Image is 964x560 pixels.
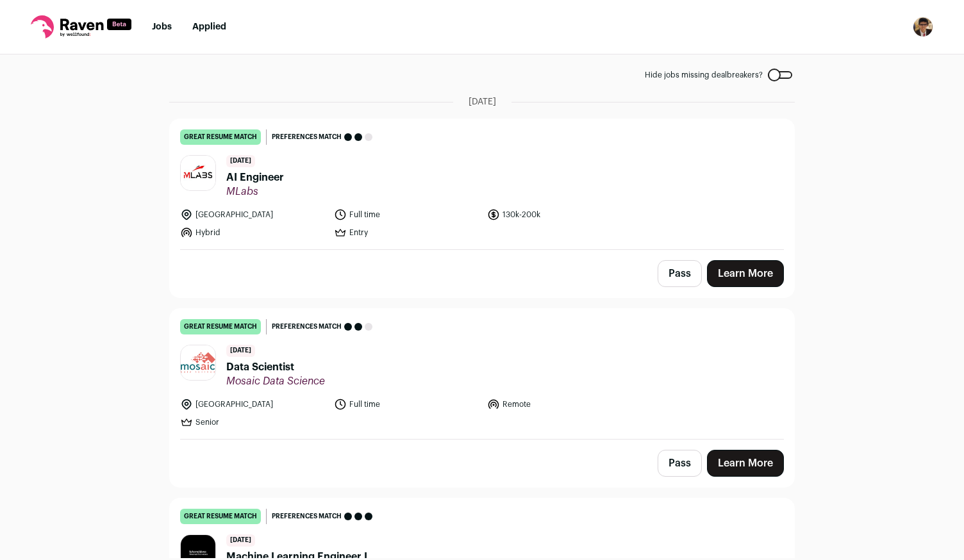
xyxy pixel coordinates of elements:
[913,17,933,37] button: Open dropdown
[334,208,480,221] li: Full time
[707,450,784,477] a: Learn More
[180,319,261,334] div: great resume match
[226,155,255,167] span: [DATE]
[487,398,633,411] li: Remote
[226,170,284,185] span: AI Engineer
[487,208,633,221] li: 130k-200k
[180,129,261,145] div: great resume match
[645,70,763,80] span: Hide jobs missing dealbreakers?
[180,509,261,524] div: great resume match
[334,226,480,239] li: Entry
[272,131,342,144] span: Preferences match
[180,208,326,221] li: [GEOGRAPHIC_DATA]
[226,359,325,375] span: Data Scientist
[272,510,342,523] span: Preferences match
[707,260,784,287] a: Learn More
[180,398,326,411] li: [GEOGRAPHIC_DATA]
[658,450,702,477] button: Pass
[192,22,226,31] a: Applied
[658,260,702,287] button: Pass
[170,119,794,249] a: great resume match Preferences match [DATE] AI Engineer MLabs [GEOGRAPHIC_DATA] Full time 130k-20...
[334,398,480,411] li: Full time
[181,156,215,190] img: d1effda0089e8ec543ae10c9fc47db8d0e861d00f8cdb010f7d9ccb6dc6f7540
[913,17,933,37] img: 10210514-medium_jpg
[226,185,284,198] span: MLabs
[181,345,215,380] img: 84963a773a2233732c2301999eeb452f5ba659012dbdfc1ac9a3a0e774b07259.png
[226,534,255,547] span: [DATE]
[152,22,172,31] a: Jobs
[226,345,255,357] span: [DATE]
[226,375,325,388] span: Mosaic Data Science
[272,320,342,333] span: Preferences match
[469,95,496,108] span: [DATE]
[180,226,326,239] li: Hybrid
[170,309,794,439] a: great resume match Preferences match [DATE] Data Scientist Mosaic Data Science [GEOGRAPHIC_DATA] ...
[180,416,326,429] li: Senior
